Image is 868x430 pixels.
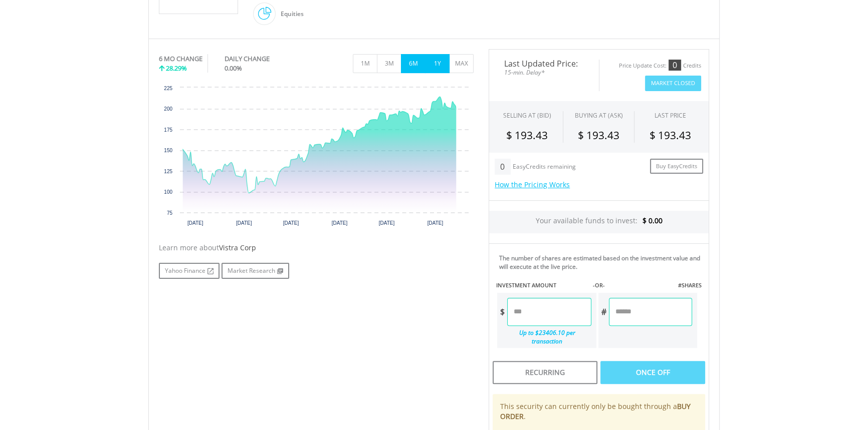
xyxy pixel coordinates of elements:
[222,263,289,279] a: Market Research
[159,243,474,253] div: Learn more about
[164,189,172,195] text: 100
[649,128,691,142] span: $ 193.43
[219,243,256,252] span: Vistra Corp
[503,111,551,120] div: SELLING AT (BID)
[513,163,576,172] div: EasyCredits remaining
[164,148,172,153] text: 150
[600,361,705,384] div: Once Off
[500,401,691,421] b: BUY ORDER
[276,2,304,26] div: Equities
[495,180,570,189] a: How the Pricing Works
[377,54,401,73] button: 3M
[642,216,663,225] span: $ 0.00
[497,326,591,348] div: Up to $23406.10 per transaction
[166,64,187,73] span: 28.29%
[495,159,510,175] div: 0
[506,128,548,142] span: $ 193.43
[187,220,203,226] text: [DATE]
[332,220,348,226] text: [DATE]
[379,220,395,226] text: [DATE]
[353,54,377,73] button: 1M
[598,298,609,326] div: #
[650,159,703,174] a: Buy EasyCredits
[645,76,701,91] button: Market Closed
[425,54,450,73] button: 1Y
[164,106,172,112] text: 200
[493,361,597,384] div: Recurring
[164,169,172,174] text: 125
[283,220,299,226] text: [DATE]
[489,211,709,233] div: Your available funds to invest:
[159,263,220,279] a: Yahoo Finance
[225,54,303,64] div: DAILY CHANGE
[164,127,172,133] text: 175
[497,68,591,77] span: 15-min. Delay*
[619,62,667,70] div: Price Update Cost:
[159,83,474,233] div: Chart. Highcharts interactive chart.
[497,60,591,68] span: Last Updated Price:
[449,54,474,73] button: MAX
[593,281,605,289] label: -OR-
[496,281,556,289] label: INVESTMENT AMOUNT
[574,111,622,120] span: BUYING AT (ASK)
[497,298,507,326] div: $
[167,210,173,216] text: 75
[678,281,702,289] label: #SHARES
[159,54,202,64] div: 6 MO CHANGE
[499,254,705,271] div: The number of shares are estimated based on the investment value and will execute at the live price.
[427,220,444,226] text: [DATE]
[225,64,242,73] span: 0.00%
[578,128,619,142] span: $ 193.43
[236,220,252,226] text: [DATE]
[683,62,701,70] div: Credits
[401,54,425,73] button: 6M
[655,111,686,120] div: LAST PRICE
[669,60,681,71] div: 0
[164,86,172,91] text: 225
[159,83,474,233] svg: Interactive chart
